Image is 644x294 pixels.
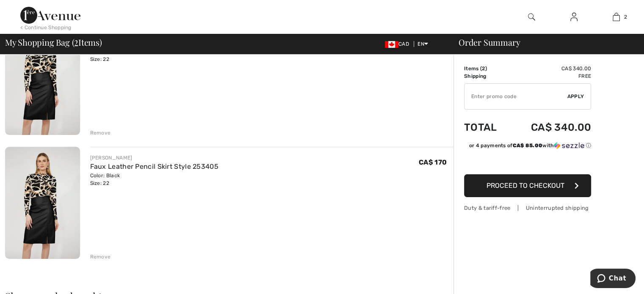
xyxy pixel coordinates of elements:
[419,158,447,166] span: CA$ 170
[482,66,485,71] span: 2
[20,24,72,31] div: < Continue Shopping
[90,129,111,137] div: Remove
[509,65,591,72] td: CA$ 340.00
[624,13,627,21] span: 2
[385,41,398,48] img: Canadian Dollar
[567,93,584,100] span: Apply
[554,142,584,149] img: Sezzle
[464,152,591,171] iframe: PayPal-paypal
[90,48,218,63] div: Color: Black Size: 22
[509,113,591,142] td: CA$ 340.00
[464,142,591,152] div: or 4 payments ofCA$ 85.00withSezzle Click to learn more about Sezzle
[5,147,80,259] img: Faux Leather Pencil Skirt Style 253405
[464,65,509,72] td: Items ( )
[5,23,80,135] img: Faux Leather Pencil Skirt Style 253405
[564,12,584,22] a: Sign In
[448,38,639,47] div: Order Summary
[74,36,78,47] span: 2
[90,162,218,170] a: Faux Leather Pencil Skirt Style 253405
[528,12,535,22] img: search the website
[590,269,636,290] iframe: Opens a widget where you can chat to one of our agents
[417,41,428,47] span: EN
[90,154,218,162] div: [PERSON_NAME]
[570,12,578,22] img: My Info
[464,113,509,142] td: Total
[512,143,542,148] span: CA$ 85.00
[464,72,509,80] td: Shipping
[5,38,102,47] span: My Shopping Bag ( Items)
[464,174,591,197] button: Proceed to Checkout
[469,142,591,149] div: or 4 payments of with
[613,12,620,22] img: My Bag
[20,7,80,24] img: 1ère Avenue
[509,72,591,80] td: Free
[464,84,567,109] input: Promo code
[464,204,591,212] div: Duty & tariff-free | Uninterrupted shipping
[486,181,564,190] span: Proceed to Checkout
[385,41,412,47] span: CAD
[90,253,111,261] div: Remove
[90,172,218,187] div: Color: Black Size: 22
[595,12,637,22] a: 2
